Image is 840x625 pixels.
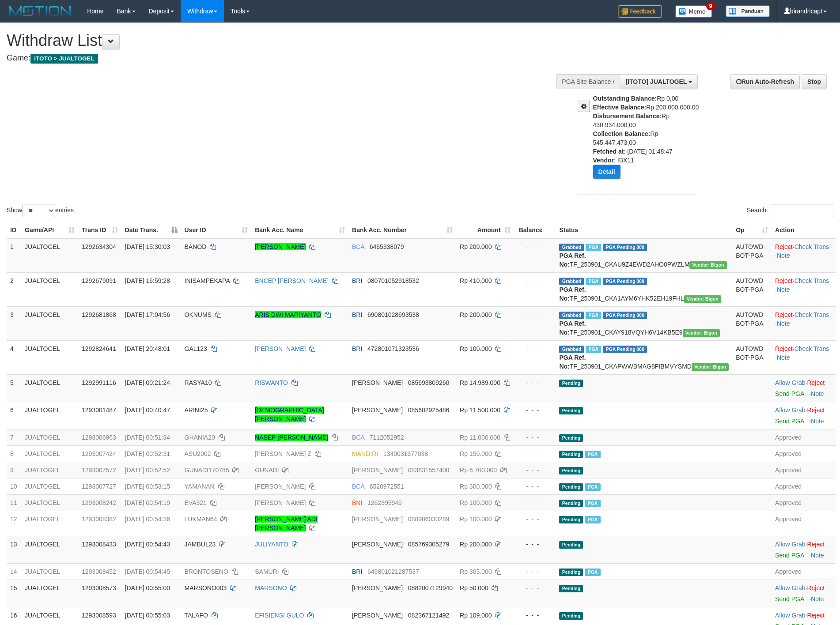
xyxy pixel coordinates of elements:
[732,238,772,273] td: AUTOWD-BOT-PGA
[460,277,492,284] span: Rp 410.000
[352,467,403,474] span: [PERSON_NAME]
[625,78,687,85] span: [ITOTO] JUALTOGEL
[772,445,836,462] td: Approved
[125,450,170,457] span: [DATE] 00:52:31
[518,540,552,549] div: - - -
[185,243,207,250] span: BANOD
[585,483,600,491] span: Marked by biranggota2
[185,541,216,548] span: JAMBUL23
[125,407,170,414] span: [DATE] 00:40:47
[518,433,552,442] div: - - -
[726,5,770,17] img: panduan.png
[559,434,583,442] span: Pending
[559,346,584,353] span: Grabbed
[82,345,116,352] span: 1292824641
[772,536,836,563] td: ·
[775,379,805,386] a: Allow Grab
[559,467,583,474] span: Pending
[518,276,552,285] div: - - -
[460,434,500,441] span: Rp 11.000.000
[772,511,836,536] td: Approved
[811,418,824,425] a: Note
[367,345,419,352] span: Copy 472801071323536 to clipboard
[408,612,449,619] span: Copy 082367121492 to clipboard
[811,595,824,602] a: Note
[559,569,583,576] span: Pending
[255,584,287,591] a: MARSONO
[603,278,647,285] span: PGA Pending
[82,483,116,490] span: 1293007727
[732,306,772,340] td: AUTOWD-BOT-PGA
[125,499,170,506] span: [DATE] 00:54:19
[795,277,829,284] a: Check Trans
[586,312,601,319] span: Marked by biranggota2
[255,541,288,548] a: JULIYANTO
[618,5,662,18] img: Feedback.jpg
[772,462,836,478] td: Approved
[7,340,21,374] td: 4
[352,612,403,619] span: [PERSON_NAME]
[21,340,78,374] td: JUALTOGEL
[593,157,614,164] b: Vendor
[795,345,829,352] a: Check Trans
[556,222,732,238] th: Status
[559,244,584,251] span: Grabbed
[675,5,712,18] img: Button%20Memo.svg
[556,340,732,374] td: TF_250901_CKAPWWBMAG8FIBMVYSMD
[807,541,825,548] a: Reject
[586,244,601,251] span: Marked by biranggota2
[603,312,647,319] span: PGA Pending
[518,344,552,353] div: - - -
[125,467,170,474] span: [DATE] 00:52:52
[772,272,836,306] td: · ·
[82,584,116,591] span: 1293008573
[7,580,21,607] td: 15
[255,450,311,457] a: [PERSON_NAME] Z
[518,242,552,251] div: - - -
[21,222,78,238] th: Game/API: activate to sort column ascending
[772,580,836,607] td: ·
[7,536,21,563] td: 13
[383,450,428,457] span: Copy 1340031377038 to clipboard
[807,407,825,414] a: Reject
[251,222,348,238] th: Bank Acc. Name: activate to sort column ascending
[811,390,824,397] a: Note
[255,379,288,386] a: RISWANTO
[7,511,21,536] td: 12
[255,345,306,352] a: [PERSON_NAME]
[585,569,600,576] span: Marked by biranggota2
[772,374,836,402] td: ·
[7,306,21,340] td: 3
[772,306,836,340] td: · ·
[30,54,98,64] span: ITOTO > JUALTOGEL
[593,130,651,137] b: Collection Balance:
[460,243,492,250] span: Rp 200.000
[456,222,514,238] th: Amount: activate to sort column ascending
[460,499,492,506] span: Rp 100.000
[352,277,362,284] span: BRI
[125,584,170,591] span: [DATE] 00:55:00
[181,222,252,238] th: User ID: activate to sort column ascending
[21,478,78,494] td: JUALTOGEL
[255,407,324,422] a: [DEMOGRAPHIC_DATA][PERSON_NAME]
[689,261,726,269] span: Vendor URL: https://checkout31.1velocity.biz
[82,243,116,250] span: 1292634304
[82,407,116,414] span: 1293001487
[21,511,78,536] td: JUALTOGEL
[21,580,78,607] td: JUALTOGEL
[352,407,403,414] span: [PERSON_NAME]
[559,252,586,268] b: PGA Ref. No:
[775,595,804,602] a: Send PGA
[7,462,21,478] td: 9
[775,243,793,250] a: Reject
[559,407,583,414] span: Pending
[518,466,552,474] div: - - -
[514,222,556,238] th: Balance
[82,434,116,441] span: 1293006963
[82,311,116,318] span: 1292681868
[772,238,836,273] td: · ·
[255,516,318,531] a: [PERSON_NAME] ADI [PERSON_NAME]
[7,563,21,580] td: 14
[21,494,78,511] td: JUALTOGEL
[559,516,583,523] span: Pending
